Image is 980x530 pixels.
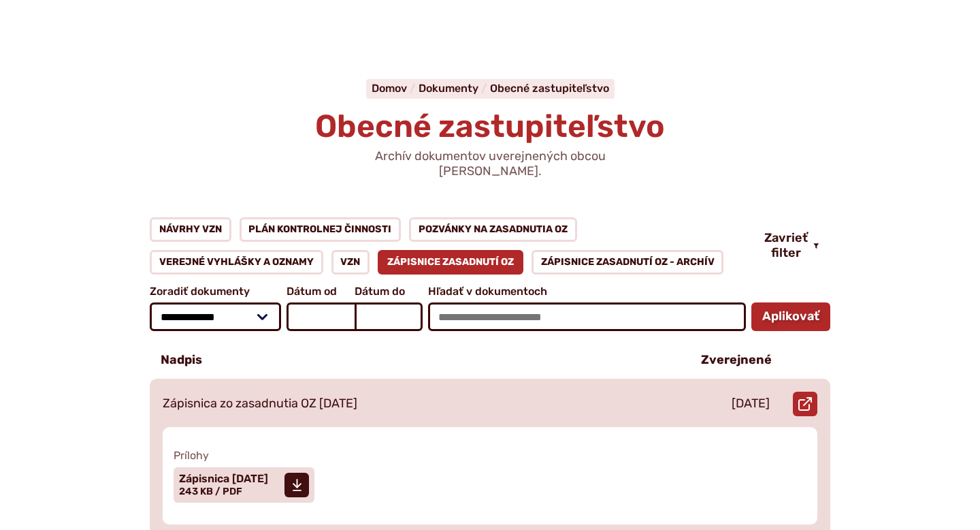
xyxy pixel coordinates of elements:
[315,108,665,145] span: Obecné zastupiteľstvo
[179,486,242,497] span: 243 KB / PDF
[331,250,370,275] a: VZN
[161,353,202,368] p: Nadpis
[732,396,770,411] p: [DATE]
[428,302,746,331] input: Hľadať v dokumentoch
[179,473,268,484] span: Zápisnica [DATE]
[150,285,281,298] span: Zoradiť dokumenty
[419,82,490,95] a: Dokumenty
[240,217,402,242] a: Plán kontrolnej činnosti
[355,302,423,331] input: Dátum do
[409,217,577,242] a: Pozvánky na zasadnutia OZ
[327,149,653,178] p: Archív dokumentov uverejnených obcou [PERSON_NAME].
[163,396,357,411] p: Zápisnica zo zasadnutia OZ [DATE]
[490,82,609,95] a: Obecné zastupiteľstvo
[428,285,746,298] span: Hľadať v dokumentoch
[701,353,772,368] p: Zverejnené
[372,82,419,95] a: Domov
[150,217,231,242] a: Návrhy VZN
[372,82,407,95] span: Domov
[287,285,355,298] span: Dátum od
[174,467,314,503] a: Zápisnica [DATE] 243 KB / PDF
[751,302,830,331] button: Aplikovať
[174,449,806,462] span: Prílohy
[753,231,830,260] button: Zavrieť filter
[355,285,423,298] span: Dátum do
[287,302,355,331] input: Dátum od
[150,302,281,331] select: Zoradiť dokumenty
[532,250,724,275] a: Zápisnice zasadnutí OZ - ARCHÍV
[419,82,478,95] span: Dokumenty
[764,231,808,260] span: Zavrieť filter
[378,250,523,275] a: Zápisnice zasadnutí OZ
[150,250,323,275] a: Verejné vyhlášky a oznamy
